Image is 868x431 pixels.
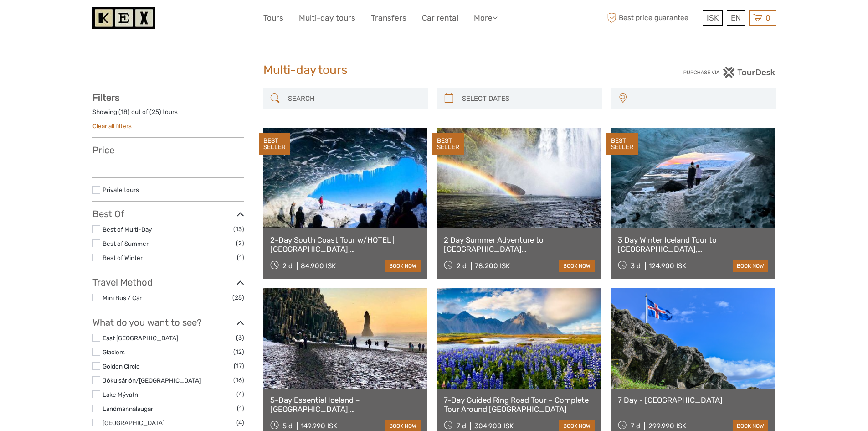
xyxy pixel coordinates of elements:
img: 1261-44dab5bb-39f8-40da-b0c2-4d9fce00897c_logo_small.jpg [92,7,155,29]
div: 149.990 ISK [301,422,337,430]
a: Tours [263,11,283,25]
a: Jökulsárlón/[GEOGRAPHIC_DATA] [103,377,201,384]
span: (16) [233,375,244,385]
a: 7 Day - [GEOGRAPHIC_DATA] [618,395,769,405]
input: SEARCH [284,91,423,107]
strong: Filters [92,92,119,103]
a: Car rental [422,11,458,25]
h3: Price [92,145,244,156]
h3: Best Of [92,208,244,219]
div: Showing ( ) out of ( ) tours [92,108,244,122]
a: book now [733,260,768,272]
input: SELECT DATES [458,91,597,107]
span: ISK [707,13,719,22]
a: 2 Day Summer Adventure to [GEOGRAPHIC_DATA] [GEOGRAPHIC_DATA], Glacier Hiking, [GEOGRAPHIC_DATA],... [444,235,595,254]
h1: Multi-day tours [263,63,605,78]
span: 0 [764,13,772,22]
span: (1) [237,252,244,263]
a: 3 Day Winter Iceland Tour to [GEOGRAPHIC_DATA], [GEOGRAPHIC_DATA], [GEOGRAPHIC_DATA] and [GEOGRAP... [618,235,769,254]
span: 7 d [457,422,466,430]
a: book now [385,260,421,272]
a: [GEOGRAPHIC_DATA] [103,419,164,426]
span: (17) [234,361,244,371]
div: BEST SELLER [432,133,464,156]
span: (4) [236,417,244,428]
a: Best of Summer [103,240,149,247]
span: (13) [233,224,244,234]
a: East [GEOGRAPHIC_DATA] [103,334,178,342]
div: 78.200 ISK [475,262,510,270]
img: PurchaseViaTourDesk.png [683,67,776,78]
span: (4) [236,389,244,400]
h3: What do you want to see? [92,317,244,328]
span: (1) [237,403,244,414]
a: Lake Mývatn [103,391,138,398]
a: Transfers [371,11,406,25]
div: 299.990 ISK [648,422,686,430]
span: (12) [233,347,244,357]
a: Golden Circle [103,363,140,370]
span: (2) [236,238,244,249]
span: 2 d [282,262,293,270]
a: Landmannalaugar [103,405,153,412]
span: 2 d [457,262,467,270]
a: Best of Winter [103,254,143,261]
div: 124.900 ISK [649,262,686,270]
a: book now [559,260,595,272]
a: Mini Bus / Car [103,294,142,301]
a: Multi-day tours [299,11,355,25]
span: 5 d [282,422,293,430]
a: Clear all filters [92,122,132,130]
label: 25 [152,108,159,116]
h3: Travel Method [92,277,244,288]
a: 7-Day Guided Ring Road Tour – Complete Tour Around [GEOGRAPHIC_DATA] [444,395,595,414]
span: 7 d [631,422,640,430]
div: 304.900 ISK [474,422,514,430]
div: 84.900 ISK [301,262,336,270]
span: (3) [236,332,244,343]
a: Private tours [103,186,139,193]
span: Best price guarantee [605,10,700,26]
div: BEST SELLER [606,133,638,156]
a: Best of Multi-Day [103,226,152,233]
div: BEST SELLER [259,133,290,156]
a: Glaciers [103,348,125,356]
a: 2-Day South Coast Tour w/HOTEL | [GEOGRAPHIC_DATA], [GEOGRAPHIC_DATA], [GEOGRAPHIC_DATA] & Waterf... [270,235,421,254]
div: EN [727,10,745,26]
span: 3 d [631,262,641,270]
a: More [474,11,498,25]
label: 18 [121,108,128,116]
span: (25) [232,292,244,303]
a: 5-Day Essential Iceland – [GEOGRAPHIC_DATA], [GEOGRAPHIC_DATA], [GEOGRAPHIC_DATA], [GEOGRAPHIC_DA... [270,395,421,414]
